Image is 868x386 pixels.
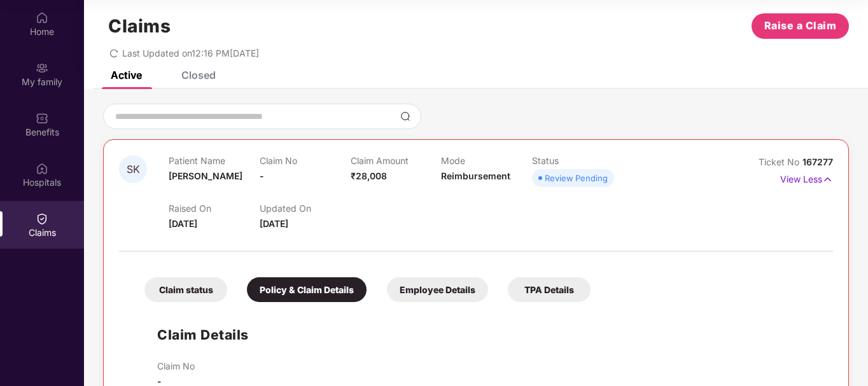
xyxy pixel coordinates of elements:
div: Closed [181,69,216,81]
span: [DATE] [260,218,288,229]
img: svg+xml;base64,PHN2ZyBpZD0iQ2xhaW0iIHhtbG5zPSJodHRwOi8vd3d3LnczLm9yZy8yMDAwL3N2ZyIgd2lkdGg9IjIwIi... [36,212,48,225]
span: 167277 [802,156,833,167]
img: svg+xml;base64,PHN2ZyBpZD0iQmVuZWZpdHMiIHhtbG5zPSJodHRwOi8vd3d3LnczLm9yZy8yMDAwL3N2ZyIgd2lkdGg9Ij... [36,112,48,125]
p: Claim No [157,361,195,371]
span: Raise a Claim [764,18,837,34]
span: Last Updated on 12:16 PM[DATE] [122,48,259,59]
p: Raised On [169,203,260,214]
img: svg+xml;base64,PHN2ZyB3aWR0aD0iMjAiIGhlaWdodD0iMjAiIHZpZXdCb3g9IjAgMCAyMCAyMCIgZmlsbD0ibm9uZSIgeG... [36,62,48,74]
span: Reimbursement [441,170,510,181]
div: Employee Details [387,277,488,302]
p: Updated On [260,203,351,214]
p: Claim Amount [351,155,442,166]
p: Patient Name [169,155,260,166]
span: Ticket No [759,156,802,167]
div: Policy & Claim Details [247,277,367,302]
img: svg+xml;base64,PHN2ZyBpZD0iSG9tZSIgeG1sbnM9Imh0dHA6Ly93d3cudzMub3JnLzIwMDAvc3ZnIiB3aWR0aD0iMjAiIG... [36,11,48,24]
img: svg+xml;base64,PHN2ZyBpZD0iSG9zcGl0YWxzIiB4bWxucz0iaHR0cDovL3d3dy53My5vcmcvMjAwMC9zdmciIHdpZHRoPS... [36,162,48,175]
h1: Claim Details [157,324,249,345]
img: svg+xml;base64,PHN2ZyB4bWxucz0iaHR0cDovL3d3dy53My5vcmcvMjAwMC9zdmciIHdpZHRoPSIxNyIgaGVpZ2h0PSIxNy... [822,172,833,186]
img: svg+xml;base64,PHN2ZyBpZD0iU2VhcmNoLTMyeDMyIiB4bWxucz0iaHR0cDovL3d3dy53My5vcmcvMjAwMC9zdmciIHdpZH... [400,111,410,121]
div: Active [111,69,142,81]
div: TPA Details [508,277,591,302]
span: - [260,170,264,181]
button: Raise a Claim [752,13,849,39]
h1: Claims [108,15,171,37]
span: [DATE] [169,218,197,229]
div: Review Pending [545,172,608,184]
p: View Less [780,169,833,186]
p: Status [532,155,623,166]
span: redo [109,48,118,59]
div: Claim status [144,277,227,302]
span: ₹28,008 [351,170,387,181]
span: [PERSON_NAME] [169,170,242,181]
span: SK [127,164,140,175]
p: Claim No [260,155,351,166]
p: Mode [441,155,532,166]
